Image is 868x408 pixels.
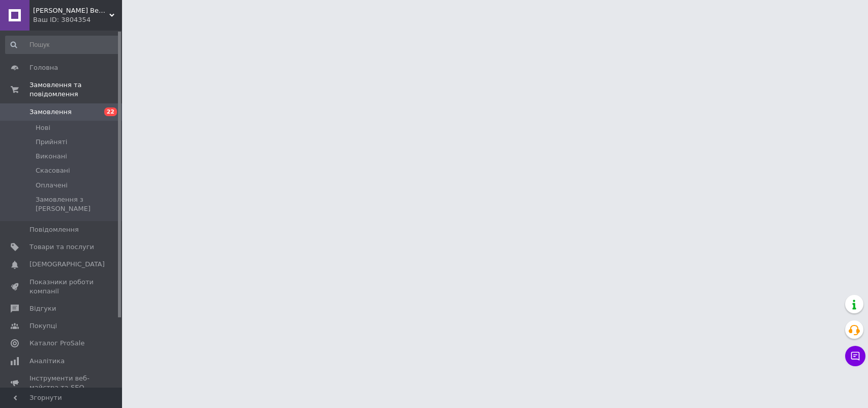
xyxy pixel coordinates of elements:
span: Показники роботи компанії [29,278,94,296]
span: Покупці [29,321,57,331]
input: Пошук [5,36,119,54]
span: Каталог ProSale [29,339,84,348]
span: Відгуки [29,304,56,313]
span: Замовлення та повідомлення [29,80,122,99]
span: Замовлення з [PERSON_NAME] [36,195,118,213]
span: Прийняті [36,138,67,147]
span: Аналітика [29,357,65,366]
span: Замовлення [29,107,72,117]
span: Повідомлення [29,225,79,234]
span: Головна [29,63,58,72]
div: Ваш ID: 3804354 [33,15,122,24]
span: Нові [36,123,50,132]
span: Інструменти веб-майстра та SEO [29,374,94,392]
button: Чат з покупцем [845,346,865,366]
span: 22 [104,107,117,116]
span: [DEMOGRAPHIC_DATA] [29,260,105,269]
span: Оплачені [36,181,68,190]
span: Виконані [36,152,67,161]
span: Скасовані [36,166,70,175]
span: Lavanda Beauty - магазин якісної косметики [33,6,109,15]
span: Товари та послуги [29,242,94,252]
